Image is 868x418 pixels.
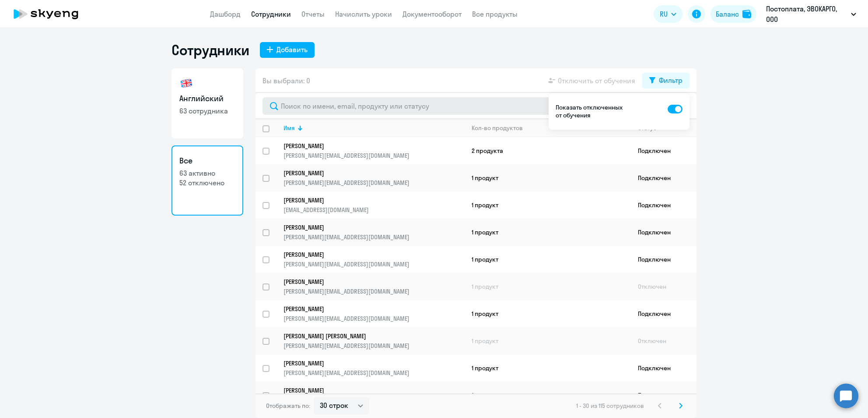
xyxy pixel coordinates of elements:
[283,179,464,187] p: [PERSON_NAME][EMAIL_ADDRESS][DOMAIN_NAME]
[283,142,452,150] p: [PERSON_NAME]
[283,332,464,350] a: [PERSON_NAME] [PERSON_NAME][PERSON_NAME][EMAIL_ADDRESS][DOMAIN_NAME]
[472,124,523,132] div: Кол-во продуктов
[283,359,452,367] p: [PERSON_NAME]
[260,42,315,58] button: Добавить
[465,219,631,246] td: 1 продукт
[266,402,310,410] span: Отображать по:
[283,369,464,377] p: [PERSON_NAME][EMAIL_ADDRESS][DOMAIN_NAME]
[171,41,249,59] h1: Сотрудники
[179,76,193,90] img: english
[472,10,518,18] a: Все продукты
[179,155,235,166] h3: Все
[762,4,861,25] button: Постоплата, ЭВОКАРГО, ООО
[576,402,644,410] span: 1 - 30 из 115 сотрудников
[716,9,739,19] div: Баланс
[283,152,464,159] p: [PERSON_NAME][EMAIL_ADDRESS][DOMAIN_NAME]
[251,10,291,18] a: Сотрудники
[283,287,464,295] p: [PERSON_NAME][EMAIL_ADDRESS][DOMAIN_NAME]
[283,278,452,286] p: [PERSON_NAME]
[262,97,689,115] input: Поиск по имени, email, продукту или статусу
[283,169,464,187] a: [PERSON_NAME][PERSON_NAME][EMAIL_ADDRESS][DOMAIN_NAME]
[283,278,464,295] a: [PERSON_NAME][PERSON_NAME][EMAIL_ADDRESS][DOMAIN_NAME]
[283,305,464,322] a: [PERSON_NAME][PERSON_NAME][EMAIL_ADDRESS][DOMAIN_NAME]
[283,251,452,259] p: [PERSON_NAME]
[283,124,464,132] div: Имя
[283,233,464,241] p: [PERSON_NAME][EMAIL_ADDRESS][DOMAIN_NAME]
[179,106,235,116] p: 63 сотрудника
[631,219,696,246] td: Подключен
[335,10,392,18] a: Начислить уроки
[631,354,696,382] td: Подключен
[402,10,462,18] a: Документооборот
[472,124,630,132] div: Кол-во продуктов
[283,196,464,214] a: [PERSON_NAME][EMAIL_ADDRESS][DOMAIN_NAME]
[465,164,631,191] td: 1 продукт
[766,4,847,25] p: Постоплата, ЭВОКАРГО, ООО
[465,327,631,354] td: 1 продукт
[179,178,235,188] p: 52 отключено
[283,315,464,322] p: [PERSON_NAME][EMAIL_ADDRESS][DOMAIN_NAME]
[710,5,756,23] button: Балансbalance
[262,75,310,86] span: Вы выбрали: 0
[301,10,325,18] a: Отчеты
[631,164,696,191] td: Подключен
[210,10,241,18] a: Дашборд
[631,300,696,327] td: Подключен
[283,223,464,241] a: [PERSON_NAME][PERSON_NAME][EMAIL_ADDRESS][DOMAIN_NAME]
[283,196,452,204] p: [PERSON_NAME]
[283,386,464,404] a: [PERSON_NAME][PERSON_NAME][EMAIL_ADDRESS][DOMAIN_NAME]
[179,168,235,178] p: 63 активно
[283,124,295,132] div: Имя
[171,145,243,216] a: Все63 активно52 отключено
[654,5,682,23] button: RU
[283,305,452,313] p: [PERSON_NAME]
[283,206,464,214] p: [EMAIL_ADDRESS][DOMAIN_NAME]
[631,246,696,273] td: Подключен
[283,386,452,394] p: [PERSON_NAME]
[283,223,452,231] p: [PERSON_NAME]
[171,68,243,138] a: Английский63 сотрудника
[283,260,464,268] p: [PERSON_NAME][EMAIL_ADDRESS][DOMAIN_NAME]
[465,382,631,409] td: 1 продукт
[742,10,751,18] img: balance
[283,251,464,268] a: [PERSON_NAME][PERSON_NAME][EMAIL_ADDRESS][DOMAIN_NAME]
[631,273,696,300] td: Отключен
[465,273,631,300] td: 1 продукт
[465,300,631,327] td: 1 продукт
[283,332,452,340] p: [PERSON_NAME] [PERSON_NAME]
[465,137,631,164] td: 2 продукта
[283,169,452,177] p: [PERSON_NAME]
[276,44,308,55] div: Добавить
[283,142,464,159] a: [PERSON_NAME][PERSON_NAME][EMAIL_ADDRESS][DOMAIN_NAME]
[179,93,235,104] h3: Английский
[465,191,631,219] td: 1 продукт
[631,191,696,219] td: Подключен
[283,359,464,377] a: [PERSON_NAME][PERSON_NAME][EMAIL_ADDRESS][DOMAIN_NAME]
[631,382,696,409] td: Подключен
[465,246,631,273] td: 1 продукт
[631,327,696,354] td: Отключен
[465,354,631,382] td: 1 продукт
[631,137,696,164] td: Подключен
[283,342,464,350] p: [PERSON_NAME][EMAIL_ADDRESS][DOMAIN_NAME]
[660,9,668,19] span: RU
[556,103,625,119] p: Показать отключенных от обучения
[642,73,689,89] button: Фильтр
[659,75,682,85] div: Фильтр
